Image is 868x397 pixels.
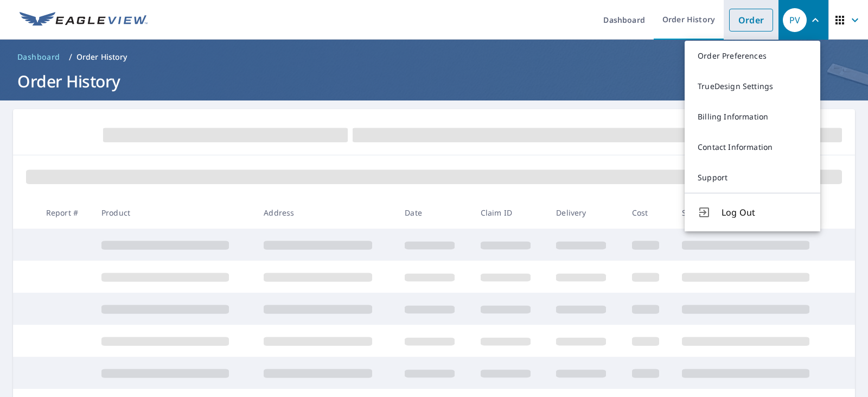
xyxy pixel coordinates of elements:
[685,41,820,71] a: Order Preferences
[472,197,547,229] th: Claim ID
[623,197,673,229] th: Cost
[722,206,807,219] span: Log Out
[255,197,396,229] th: Address
[37,197,93,229] th: Report #
[13,48,855,66] nav: breadcrumb
[76,52,127,62] p: Order History
[685,132,820,162] a: Contact Information
[685,71,820,102] a: TrueDesign Settings
[93,197,255,229] th: Product
[685,162,820,193] a: Support
[685,193,820,231] button: Log Out
[20,12,148,28] img: EV Logo
[729,9,773,31] a: Order
[396,197,471,229] th: Date
[13,48,65,66] a: Dashboard
[547,197,623,229] th: Delivery
[13,70,855,92] h1: Order History
[673,197,835,229] th: Status
[783,8,807,32] div: PV
[69,51,72,64] li: /
[685,102,820,132] a: Billing Information
[17,52,60,62] span: Dashboard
